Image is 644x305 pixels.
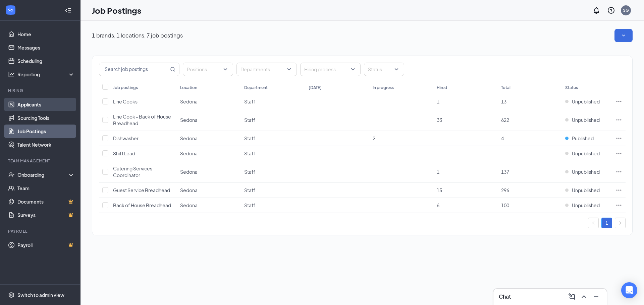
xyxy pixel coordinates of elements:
div: Department [244,85,268,90]
button: right [615,218,626,228]
button: left [588,218,599,228]
span: Unpublished [572,202,600,209]
a: 1 [602,218,612,228]
div: Reporting [17,71,75,78]
span: Line Cook - Back of House Breadhead [113,113,171,126]
span: Sedona [180,202,198,208]
span: right [618,221,622,225]
a: SurveysCrown [17,208,75,222]
svg: Collapse [65,7,71,14]
li: Next Page [615,218,626,228]
span: Staff [244,169,255,175]
svg: UserCheck [8,171,15,178]
span: 296 [501,187,509,193]
span: 100 [501,202,509,208]
td: Staff [241,146,305,161]
a: Scheduling [17,54,75,68]
span: 4 [501,135,504,141]
svg: ChevronUp [580,293,588,301]
td: Sedona [177,109,241,131]
span: Staff [244,98,255,104]
button: ComposeMessage [567,291,577,302]
svg: Ellipses [615,98,622,105]
span: Line Cooks [113,98,138,104]
span: 137 [501,169,509,175]
svg: Minimize [592,293,600,301]
span: Unpublished [572,98,600,105]
a: Job Postings [17,125,75,138]
span: Staff [244,117,255,123]
button: Minimize [591,291,601,302]
div: Payroll [8,228,73,234]
svg: Settings [8,292,15,298]
td: Staff [241,198,305,213]
span: 15 [437,187,442,193]
span: Staff [244,150,255,156]
span: Shift Lead [113,150,135,156]
div: Hiring [8,88,73,93]
th: Hired [433,81,497,94]
span: Catering Services Coordinator [113,165,152,178]
span: 6 [437,202,439,208]
th: Status [562,81,612,94]
svg: Ellipses [615,117,622,123]
span: Unpublished [572,150,600,157]
span: 13 [501,98,506,104]
td: Sedona [177,198,241,213]
td: Sedona [177,131,241,146]
div: Team Management [8,158,73,164]
span: Sedona [180,117,198,123]
td: Staff [241,131,305,146]
div: Onboarding [17,171,69,178]
svg: WorkstreamLogo [7,7,14,13]
a: Talent Network [17,138,75,151]
a: Messages [17,41,75,54]
span: Sedona [180,187,198,193]
p: 1 brands, 1 locations, 7 job postings [92,32,183,39]
span: Unpublished [572,168,600,175]
span: Back of House Breadhead [113,202,171,208]
span: Sedona [180,150,198,156]
div: Switch to admin view [17,292,64,298]
th: Total [498,81,562,94]
td: Sedona [177,94,241,109]
td: Staff [241,109,305,131]
span: 1 [437,98,439,104]
a: Home [17,27,75,41]
svg: Ellipses [615,202,622,209]
svg: QuestionInfo [607,6,615,14]
span: 1 [437,169,439,175]
button: ChevronUp [579,291,589,302]
li: 1 [601,218,612,228]
span: Sedona [180,169,198,175]
a: PayrollCrown [17,238,75,252]
th: In progress [369,81,433,94]
span: Sedona [180,135,198,141]
a: DocumentsCrown [17,195,75,208]
svg: Ellipses [615,187,622,194]
span: Staff [244,135,255,141]
td: Staff [241,94,305,109]
span: Dishwasher [113,135,139,141]
span: 33 [437,117,442,123]
span: Unpublished [572,117,600,123]
th: [DATE] [305,81,369,94]
button: SmallChevronDown [614,29,633,42]
div: SG [623,7,629,13]
span: Sedona [180,98,198,104]
svg: Ellipses [615,168,622,175]
td: Staff [241,161,305,183]
svg: MagnifyingGlass [170,67,175,72]
span: Guest Service Breadhead [113,187,170,193]
h3: Chat [499,293,511,300]
span: Unpublished [572,187,600,194]
td: Sedona [177,146,241,161]
a: Team [17,181,75,195]
svg: Ellipses [615,150,622,157]
a: Sourcing Tools [17,111,75,125]
td: Sedona [177,183,241,198]
span: Staff [244,202,255,208]
span: Staff [244,187,255,193]
a: Applicants [17,98,75,111]
td: Sedona [177,161,241,183]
